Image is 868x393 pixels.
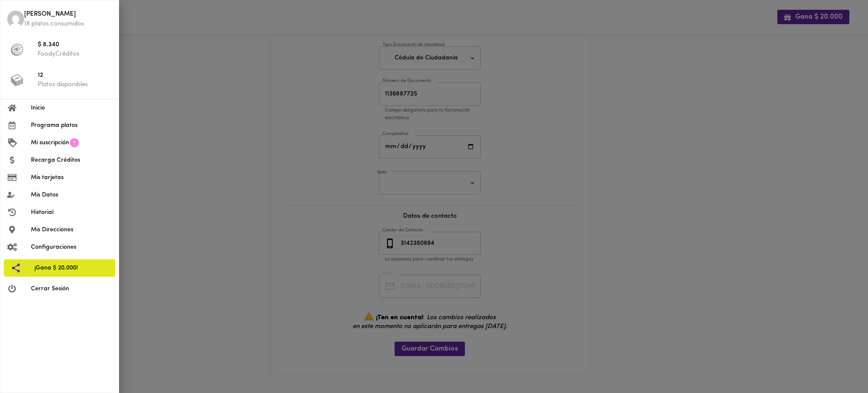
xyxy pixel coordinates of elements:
span: Mi suscripción [31,138,69,147]
span: [PERSON_NAME] [24,10,112,20]
p: Platos disponibles [38,80,112,89]
span: 12 [38,71,112,81]
span: Configuraciones [31,243,112,252]
p: FoodyCréditos [38,50,112,59]
span: Mis Direcciones [31,225,112,234]
span: Programa platos [31,121,112,130]
span: $ 8.340 [38,40,112,50]
span: Mis tarjetas [31,173,112,182]
p: 18 platos consumidos [24,20,112,28]
span: Inicio [31,104,112,112]
span: Recarga Créditos [31,156,112,165]
iframe: Messagebird Livechat Widget [819,344,860,385]
span: Historial [31,208,112,217]
span: Cerrar Sesión [31,284,112,293]
img: platos_menu.png [11,74,23,87]
span: Mis Datos [31,191,112,199]
img: foody-creditos-black.png [11,43,23,56]
span: ¡Gana $ 20.000! [34,264,108,272]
